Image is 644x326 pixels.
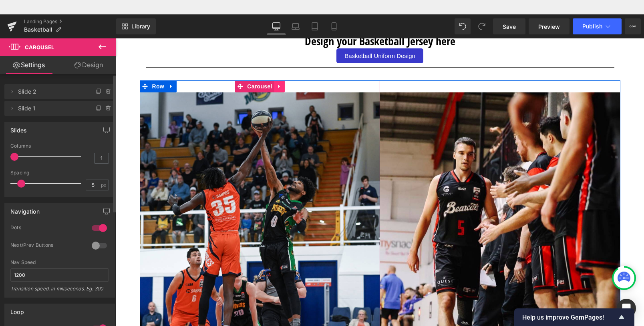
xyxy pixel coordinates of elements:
span: px [101,182,108,188]
span: Carousel [25,44,54,50]
button: Undo [455,18,471,34]
a: New Library [116,18,156,34]
span: Preview [538,22,560,31]
span: Publish [582,23,602,30]
div: Loop [10,304,24,315]
button: More [625,18,641,34]
a: Design [60,56,118,74]
div: Columns [10,143,109,149]
a: Desktop [267,18,286,34]
div: Slides [10,122,26,134]
span: Save [503,22,516,31]
div: Nav Speed [10,260,109,265]
span: Carousel [129,56,158,68]
a: Mobile [324,18,344,34]
div: Next/Prev Buttons [10,242,84,250]
span: Basketball Uniform Design [229,28,300,35]
button: Redo [474,18,490,34]
span: Row [34,56,50,68]
h2: Design your Basketball Jersey here [30,9,499,24]
a: Preview [529,18,570,34]
span: Slide 1 [18,101,85,116]
div: Navigation [10,204,40,215]
div: Spacing [10,170,109,176]
button: Publish [573,18,622,34]
span: Basketball [24,26,52,33]
div: Open Intercom Messenger [617,299,636,318]
a: Expand / Collapse [159,56,169,68]
span: Library [131,23,150,30]
span: Help us improve GemPages! [522,314,617,321]
a: Laptop [286,18,305,34]
div: Dots [10,224,84,233]
a: Basketball Uniform Design [221,24,308,39]
div: Transition speed. in miliseconds. Eg: 300 [10,286,109,297]
a: Tablet [305,18,324,34]
a: Landing Pages [24,18,116,25]
button: Show survey - Help us improve GemPages! [522,312,626,322]
a: Expand / Collapse [50,56,61,68]
span: Slide 2 [18,84,85,99]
